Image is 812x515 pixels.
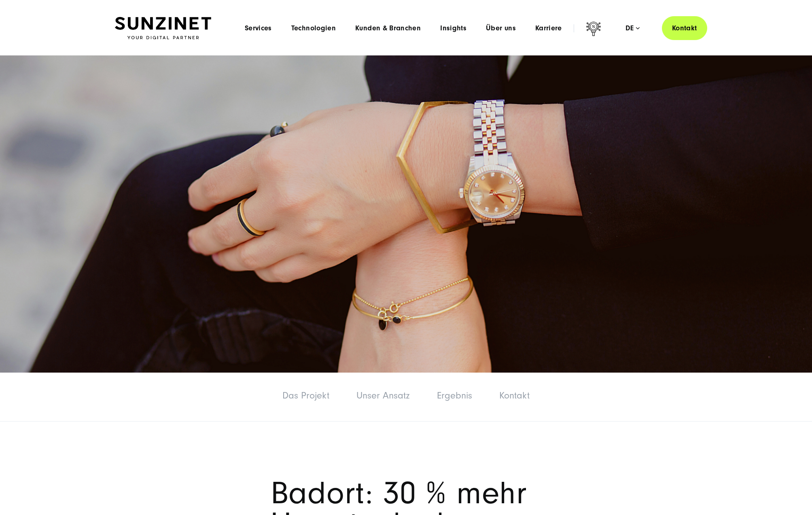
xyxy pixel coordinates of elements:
a: Services [245,24,272,32]
a: Kunden & Branchen [355,24,421,32]
a: Kontakt [662,16,707,40]
a: Ergebnis [437,390,472,401]
a: Technologien [291,24,336,32]
a: Karriere [535,24,562,32]
a: Unser Ansatz [356,390,410,401]
a: Kontakt [499,390,530,401]
img: SUNZINET Full Service Digital Agentur [115,17,211,40]
a: Über uns [486,24,516,32]
div: de [625,24,640,32]
a: Insights [440,24,466,32]
a: Das Projekt [282,390,329,401]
